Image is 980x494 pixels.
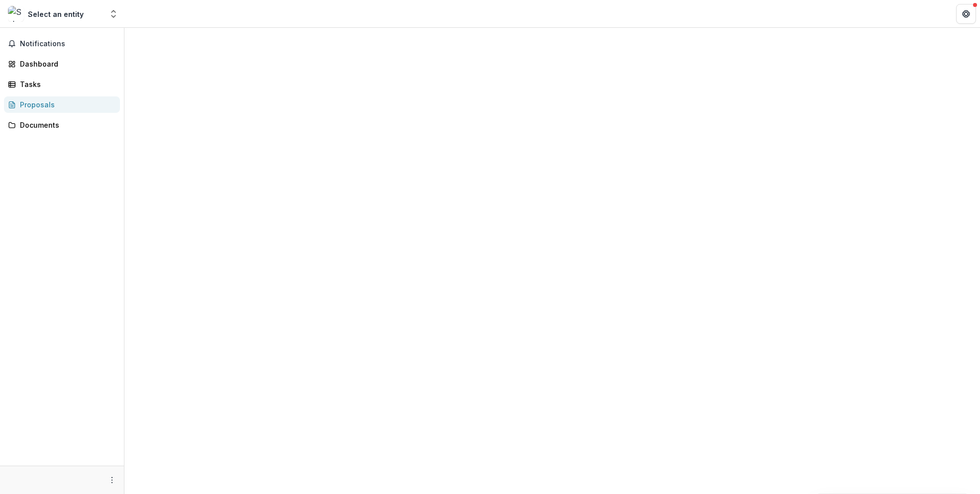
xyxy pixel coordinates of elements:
[20,40,116,48] span: Notifications
[4,36,120,52] button: Notifications
[20,79,112,89] div: Tasks
[20,120,112,130] div: Documents
[28,9,84,19] div: Select an entity
[4,96,120,113] a: Proposals
[4,76,120,92] a: Tasks
[106,474,118,486] button: More
[4,56,120,72] a: Dashboard
[20,59,112,69] div: Dashboard
[107,4,120,24] button: Open entity switcher
[4,117,120,133] a: Documents
[956,4,976,24] button: Get Help
[20,99,112,110] div: Proposals
[8,6,24,22] img: Select an entity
